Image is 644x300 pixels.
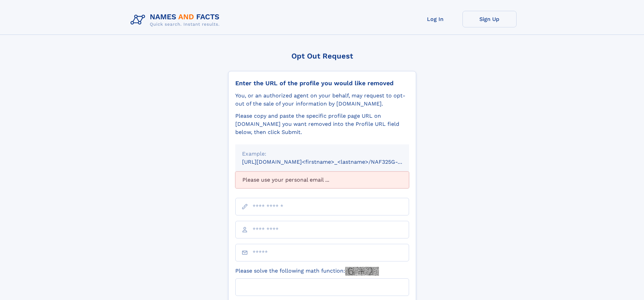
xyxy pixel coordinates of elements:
div: Please copy and paste the specific profile page URL on [DOMAIN_NAME] you want removed into the Pr... [235,112,409,136]
a: Sign Up [462,11,517,27]
div: Example: [242,150,402,158]
small: [URL][DOMAIN_NAME]<firstname>_<lastname>/NAF325G-xxxxxxxx [242,159,422,165]
div: You, or an authorized agent on your behalf, may request to opt-out of the sale of your informatio... [235,92,409,108]
div: Enter the URL of the profile you would like removed [235,79,409,87]
img: Logo Names and Facts [128,11,225,29]
a: Log In [408,11,462,27]
label: Please solve the following math function: [235,267,379,276]
div: Opt Out Request [228,52,416,60]
div: Please use your personal email ... [235,171,409,188]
